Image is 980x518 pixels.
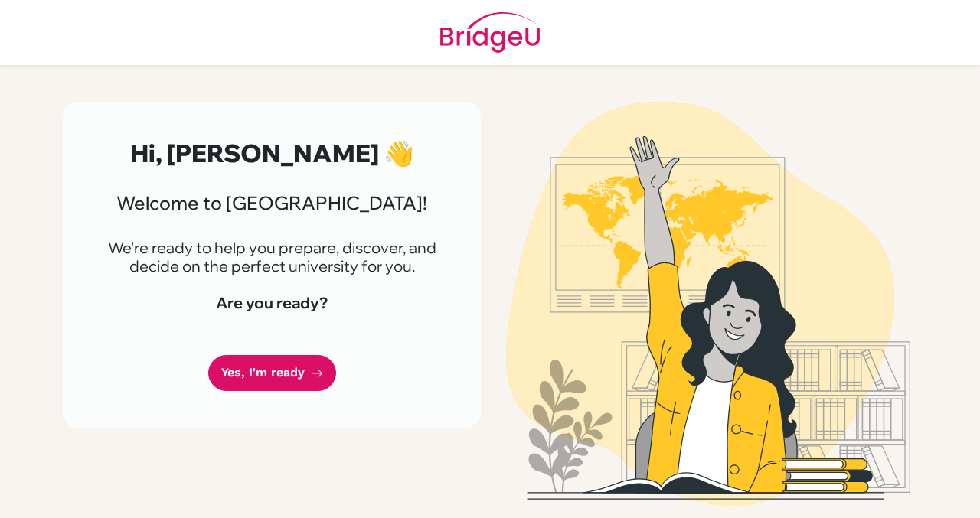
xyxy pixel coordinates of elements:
[208,355,336,391] a: Yes, I'm ready
[100,192,444,214] h3: Welcome to [GEOGRAPHIC_DATA]!
[100,138,444,168] h2: Hi, [PERSON_NAME] 👋
[100,294,444,312] h4: Are you ready?
[100,239,444,275] p: We're ready to help you prepare, discover, and decide on the perfect university for you.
